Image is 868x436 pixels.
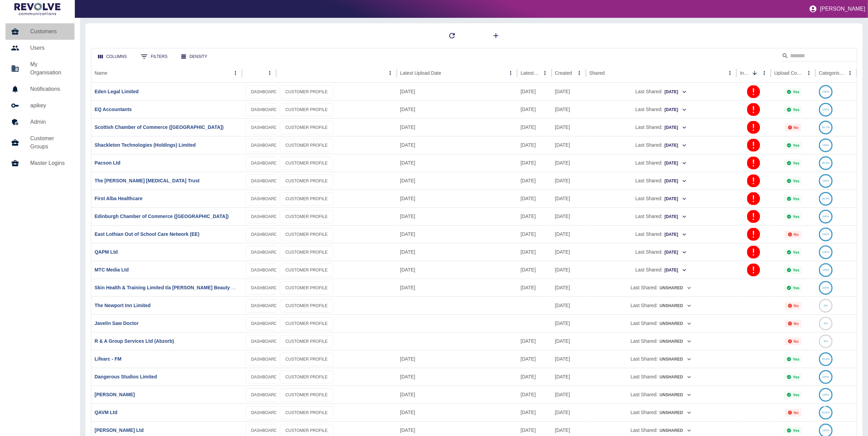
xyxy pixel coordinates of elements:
a: CUSTOMER PROFILE [280,103,334,117]
div: Not all required reports for this customer were uploaded for the latest usage month. [785,231,802,238]
a: DASHBOARD [245,264,283,277]
a: [PERSON_NAME] Ltd [95,427,144,433]
button: [PERSON_NAME] [806,2,868,16]
div: 04 Jul 2023 [552,243,586,261]
p: Yes [793,428,799,433]
a: DASHBOARD [245,281,283,295]
button: [DATE] [664,105,687,115]
button: Categorised column menu [845,68,855,78]
div: 15 Aug 2025 [397,243,517,261]
a: Edinburgh Chamber of Commerce ([GEOGRAPHIC_DATA]) [95,214,229,219]
div: 31 Aug 2025 [517,368,552,386]
button: [DATE] [664,176,687,186]
button: Unshared [659,390,692,400]
div: 04 Jul 2023 [552,190,586,207]
div: Last Shared: [589,172,733,190]
text: 100% [822,108,829,111]
a: DASHBOARD [245,192,283,206]
a: CUSTOMER PROFILE [280,174,334,188]
p: No [794,322,799,326]
text: 0% [824,322,828,325]
div: 12 Sep 2025 [397,118,517,136]
button: Unshared [659,283,692,293]
a: CUSTOMER PROFILE [280,228,334,241]
h5: apikey [30,101,69,110]
div: Name [95,70,107,76]
a: Master Logins [5,155,74,171]
button: Unshared [659,372,692,383]
button: Created column menu [575,68,584,78]
button: Unshared [659,318,692,329]
text: 100% [822,233,829,236]
button: Unshared [659,408,692,418]
div: 12 Aug 2025 [517,83,552,100]
div: 06 Dec 2023 [552,136,586,154]
a: CUSTOMER PROFILE [280,139,334,152]
a: CUSTOMER PROFILE [280,264,334,277]
button: Unshared [659,336,692,347]
text: 100% [822,268,829,271]
text: 100% [822,144,829,147]
div: 10 Apr 2024 [552,118,586,136]
button: Density [176,50,213,63]
div: 20 Aug 2025 [397,207,517,225]
div: 21 Aug 2025 [552,350,586,368]
a: Customer Groups [5,130,74,155]
a: Eden Legal Limited [95,89,139,94]
h5: Customers [30,27,69,36]
button: Shared column menu [725,68,735,78]
button: [DATE] [664,211,687,222]
a: CUSTOMER PROFILE [280,371,334,384]
text: 0% [824,340,828,343]
text: 0% [824,304,828,307]
p: Yes [793,161,799,165]
button: Upload Complete column menu [804,68,814,78]
button: column menu [265,68,275,78]
a: DASHBOARD [245,406,283,420]
div: Latest Upload Date [400,70,441,76]
div: Last Shared: [589,404,733,421]
a: DASHBOARD [245,121,283,134]
div: 04 Jul 2023 [552,172,586,190]
div: Search [782,50,855,63]
button: [DATE] [664,158,687,169]
h5: Users [30,44,69,52]
a: CUSTOMER PROFILE [280,157,334,170]
a: EQ Accountants [95,107,132,112]
div: 17 Aug 2025 [517,261,552,279]
div: 06 Sep 2025 [517,350,552,368]
p: Yes [793,179,799,183]
div: Last Shared: [589,208,733,225]
button: [DATE] [664,87,687,97]
div: 03 Sep 2025 [397,403,517,421]
button: Unshared [659,354,692,365]
a: apikey [5,97,74,114]
a: The Newport Inn Limited [95,303,151,308]
div: 31 Jul 2025 [552,386,586,403]
h5: My Organisation [30,60,69,77]
text: 99.8% [822,358,830,361]
button: [DATE] [664,265,687,276]
div: 04 Jul 2023 [552,225,586,243]
h5: Master Logins [30,159,69,167]
a: DASHBOARD [245,353,283,366]
div: Last Shared: [589,154,733,172]
a: The [PERSON_NAME] [MEDICAL_DATA] Trust [95,178,200,183]
a: MTC Media Ltd [95,267,129,272]
button: [DATE] [664,140,687,151]
img: Logo [14,3,60,15]
div: 04 Aug 2025 [552,368,586,386]
div: Not all required reports for this customer were uploaded for the latest usage month. [785,124,802,131]
a: DASHBOARD [245,103,283,117]
a: DASHBOARD [245,139,283,152]
a: DASHBOARD [245,210,283,223]
h5: Notifications [30,85,69,93]
div: Last Shared: [589,83,733,100]
a: CUSTOMER PROFILE [280,406,334,420]
a: QAVM Ltd [95,410,118,415]
div: Last Shared: [589,261,733,279]
div: 03 Jan 2025 [552,83,586,100]
p: Yes [793,108,799,112]
p: Yes [793,197,799,201]
a: CUSTOMER PROFILE [280,388,334,402]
